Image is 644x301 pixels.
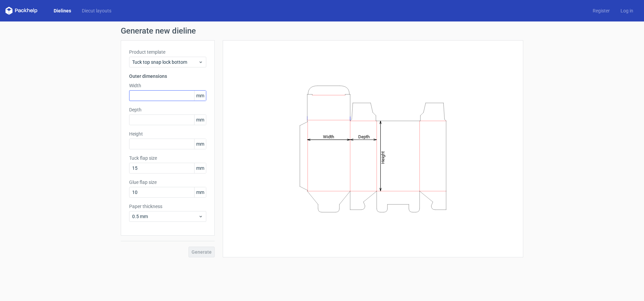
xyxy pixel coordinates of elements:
[323,134,334,139] tspan: Width
[194,91,206,101] span: mm
[129,179,206,186] label: Glue flap size
[121,27,523,35] h1: Generate new dieline
[76,7,117,14] a: Diecut layouts
[380,151,385,163] tspan: Height
[587,7,615,14] a: Register
[129,155,206,161] label: Tuck flap size
[194,115,206,125] span: mm
[48,7,76,14] a: Dielines
[194,139,206,149] span: mm
[129,131,206,137] label: Height
[129,203,206,210] label: Paper thickness
[194,187,206,197] span: mm
[358,134,370,139] tspan: Depth
[615,7,639,14] a: Log in
[129,106,206,113] label: Depth
[129,73,206,80] h3: Outer dimensions
[132,59,198,65] span: Tuck top snap lock bottom
[129,82,206,89] label: Width
[129,49,206,55] label: Product template
[132,213,198,220] span: 0.5 mm
[194,163,206,173] span: mm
